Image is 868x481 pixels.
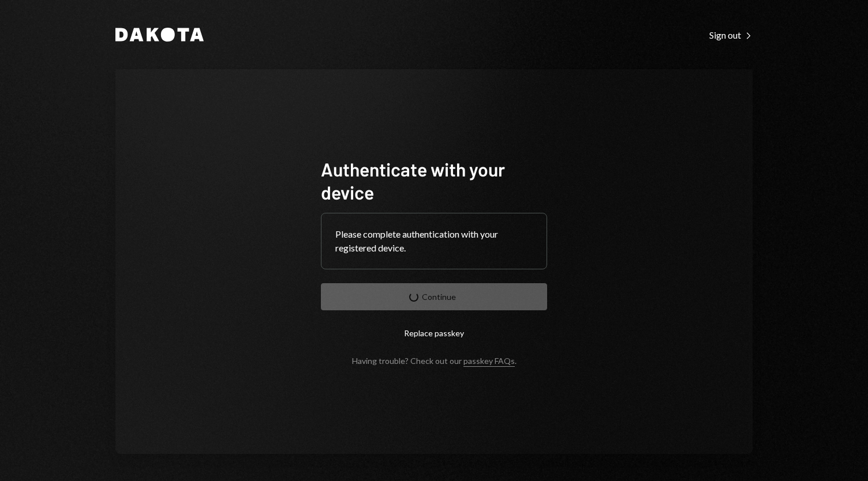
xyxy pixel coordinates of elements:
div: Sign out [709,29,753,41]
div: Please complete authentication with your registered device. [335,227,533,255]
a: Sign out [709,28,753,41]
a: passkey FAQs [463,356,515,367]
button: Replace passkey [321,320,547,347]
div: Having trouble? Check out our . [352,356,517,366]
h1: Authenticate with your device [321,157,547,204]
